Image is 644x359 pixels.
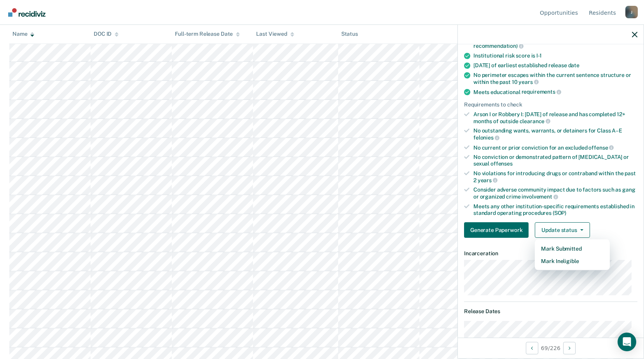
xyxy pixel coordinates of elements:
div: Arson I or Robbery I: [DATE] of release and has completed 12+ months of outside [473,111,637,124]
div: Consider adverse community impact due to factors such as gang or organized crime [473,186,637,200]
div: DOC ID [94,31,119,38]
div: Requirements to check [464,101,637,108]
div: No current or prior conviction for an excluded [473,144,637,151]
button: Previous Opportunity [526,342,538,354]
span: (SOP) [553,210,566,216]
div: 69 / 226 [458,338,644,358]
span: felonies [473,134,499,141]
div: Last Viewed [256,31,294,38]
dt: Incarceration [464,250,637,257]
button: Mark Ineligible [535,255,610,267]
div: Meets any other institution-specific requirements established in standard operating procedures [473,203,637,216]
span: requirements [522,89,561,95]
div: No perimeter escapes within the current sentence structure or within the past 10 [473,72,637,85]
div: No violations for introducing drugs or contraband within the past 2 [473,170,637,183]
div: Dropdown Menu [535,239,610,270]
span: years [478,177,497,183]
button: Update status [535,222,590,238]
span: I-1 [536,52,542,59]
div: No outstanding wants, warrants, or detainers for Class A–E [473,127,637,141]
div: [DATE] of earliest established release [473,62,637,69]
span: years [518,79,538,85]
button: Generate Paperwork [464,222,529,238]
div: Meets educational [473,89,637,96]
span: recommendation) [473,43,524,49]
span: involvement [522,193,558,200]
button: Next Opportunity [563,342,576,354]
button: Profile dropdown button [625,6,638,18]
dt: Release Dates [464,308,637,315]
div: Full-term Release Date [175,31,240,38]
div: Name [12,31,34,38]
button: Mark Submitted [535,242,610,255]
div: No conviction or demonstrated pattern of [MEDICAL_DATA] or sexual [473,154,637,167]
div: Open Intercom Messenger [618,333,636,351]
span: offenses [490,160,513,167]
div: Status [341,31,358,38]
span: offense [588,145,614,151]
img: Recidiviz [8,8,45,17]
span: date [568,62,579,68]
div: Institutional risk score is [473,52,637,59]
div: J [625,6,638,18]
span: clearance [520,118,551,124]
